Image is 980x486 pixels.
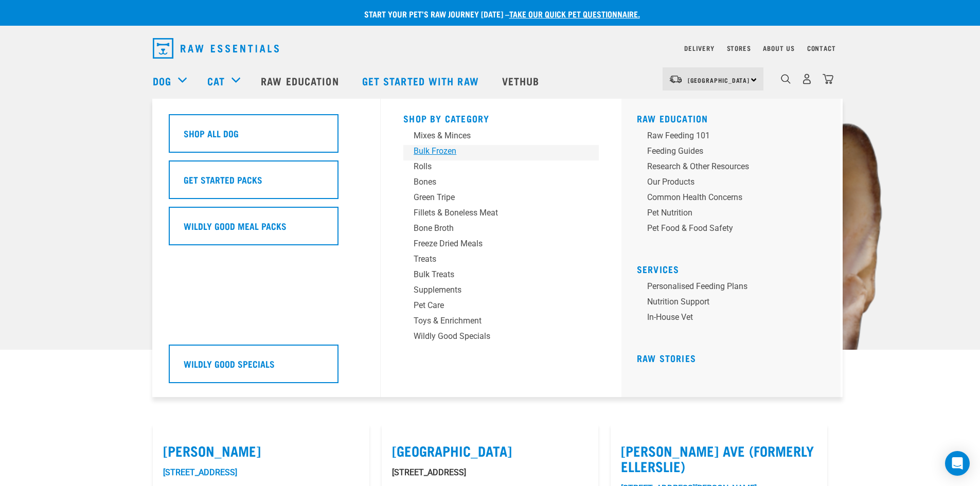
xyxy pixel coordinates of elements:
div: Supplements [414,284,574,296]
h5: Services [637,264,832,272]
label: [PERSON_NAME] Ave (Formerly Ellerslie) [621,443,817,474]
a: Vethub [492,60,553,101]
a: Raw Education [251,60,351,101]
div: Wildly Good Specials [414,330,574,343]
a: Bulk Frozen [403,145,599,160]
div: Raw Feeding 101 [647,130,808,142]
div: Bone Broth [414,222,574,235]
span: [GEOGRAPHIC_DATA] [688,78,750,82]
nav: dropdown navigation [145,34,836,63]
a: Green Tripe [403,191,599,207]
a: Contact [807,46,836,50]
img: home-icon-1@2x.png [781,74,791,84]
div: Bulk Frozen [414,145,574,157]
a: Raw Stories [637,355,696,361]
div: Pet Food & Food Safety [647,222,808,235]
div: Pet Nutrition [647,207,808,219]
a: In-house vet [637,311,832,327]
a: Bones [403,176,599,191]
a: Feeding Guides [637,145,832,160]
a: Bulk Treats [403,268,599,284]
label: [PERSON_NAME] [163,443,359,459]
a: Dog [153,73,171,88]
a: Nutrition Support [637,296,832,311]
a: Research & Other Resources [637,160,832,176]
a: Delivery [684,46,714,50]
div: Rolls [414,160,574,173]
a: Pet Food & Food Safety [637,222,832,238]
a: Supplements [403,284,599,299]
img: Raw Essentials Logo [153,38,279,59]
a: Wildly Good Specials [169,345,364,391]
a: Rolls [403,160,599,176]
div: Open Intercom Messenger [945,451,970,476]
div: Treats [414,253,574,265]
a: Toys & Enrichment [403,315,599,330]
a: Wildly Good Specials [403,330,599,346]
a: Bone Broth [403,222,599,238]
h5: Wildly Good Meal Packs [184,219,287,232]
a: Pet Care [403,299,599,315]
a: Pet Nutrition [637,207,832,222]
a: Common Health Concerns [637,191,832,207]
a: Stores [727,46,751,50]
img: user.png [801,74,812,84]
div: Bones [414,176,574,188]
a: Freeze Dried Meals [403,238,599,253]
a: Get started with Raw [352,60,492,101]
a: Personalised Feeding Plans [637,280,832,296]
a: Fillets & Boneless Meat [403,207,599,222]
h5: Shop All Dog [184,127,239,140]
div: Research & Other Resources [647,160,808,173]
a: Treats [403,253,599,268]
h5: Get Started Packs [184,173,262,186]
p: [STREET_ADDRESS] [392,466,588,479]
div: Our Products [647,176,808,188]
div: Fillets & Boneless Meat [414,207,574,219]
a: [STREET_ADDRESS] [163,467,237,477]
a: Raw Education [637,116,708,121]
a: Shop All Dog [169,114,364,160]
div: Feeding Guides [647,145,808,157]
a: Our Products [637,176,832,191]
div: Common Health Concerns [647,191,808,204]
a: Get Started Packs [169,160,364,207]
div: Pet Care [414,299,574,312]
a: About Us [763,46,794,50]
a: Raw Feeding 101 [637,130,832,145]
div: Mixes & Minces [414,130,574,142]
a: Wildly Good Meal Packs [169,207,364,253]
img: home-icon@2x.png [823,74,833,84]
h5: Shop By Category [403,113,599,121]
div: Bulk Treats [414,268,574,281]
a: Mixes & Minces [403,130,599,145]
a: take our quick pet questionnaire. [509,11,640,16]
label: [GEOGRAPHIC_DATA] [392,443,588,459]
div: Toys & Enrichment [414,315,574,327]
div: Freeze Dried Meals [414,238,574,250]
a: Cat [207,73,225,88]
h5: Wildly Good Specials [184,357,275,370]
img: van-moving.png [669,75,683,84]
div: Green Tripe [414,191,574,204]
